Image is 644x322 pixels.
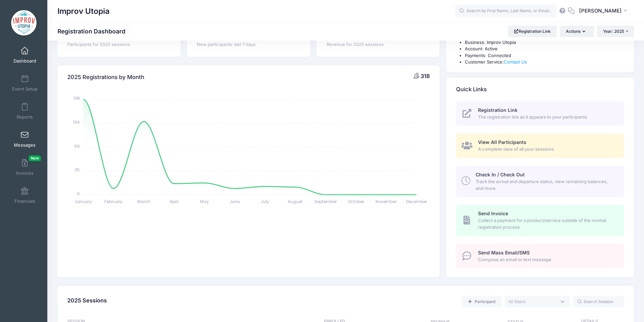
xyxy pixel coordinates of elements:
[465,39,624,46] li: Business: Improv Utopia
[200,199,209,204] tspan: May
[456,166,624,197] a: Check In / Check Out Track the arrival and departure status, view remaining balances, and more.
[12,86,38,92] span: Event Setup
[478,256,616,263] span: Compose an email or text message.
[57,3,110,19] h1: Improv Utopia
[9,127,41,151] a: Messages
[74,95,80,101] tspan: 138
[575,3,634,19] button: [PERSON_NAME]
[456,244,624,268] a: Send Mass Email/SMS Compose an email or text message.
[288,199,303,204] tspan: August
[15,198,35,204] span: Financials
[603,29,624,34] span: Year: 2025
[579,7,622,15] span: [PERSON_NAME]
[465,52,624,59] li: Payments: Connected
[105,199,123,204] tspan: February
[77,191,80,196] tspan: 0
[73,119,80,125] tspan: 104
[456,205,624,236] a: Send Invoice Collect a payment for a product/service outside of the normal registration process
[57,28,131,35] h1: Registration Dashboard
[465,46,624,52] li: Account: Active
[508,299,556,305] textarea: Search
[456,80,487,99] h4: Quick Links
[261,199,269,204] tspan: July
[67,68,144,87] h4: 2025 Registrations by Month
[14,142,35,148] span: Messages
[327,41,430,48] div: Revenue for 2025 sessions
[230,199,240,204] tspan: June
[75,199,92,204] tspan: January
[9,43,41,67] a: Dashboard
[14,58,36,64] span: Dashboard
[406,199,427,204] tspan: December
[197,41,300,48] div: New participants: last 7 days
[478,146,616,153] span: A complete view of all your sessions.
[508,26,557,37] a: Registration Link
[478,139,526,145] span: View All Participants
[597,26,634,37] button: Year: 2025
[478,107,518,113] span: Registration Link
[476,178,616,192] span: Track the arrival and departure status, view remaining balances, and more.
[478,217,616,230] span: Collect a payment for a product/service outside of the normal registration process
[17,114,33,120] span: Reports
[478,210,508,216] span: Send Invoice
[9,183,41,207] a: Financials
[478,250,530,255] span: Send Mass Email/SMS
[9,71,41,95] a: Event Setup
[376,199,397,204] tspan: November
[137,199,150,204] tspan: March
[573,296,624,307] input: Search Session
[9,99,41,123] a: Reports
[461,296,501,307] a: Add a new manual registration
[16,170,33,176] span: Invoices
[456,133,624,158] a: View All Participants A complete view of all your sessions.
[67,41,170,48] div: Participants for 2025 sessions
[456,101,624,126] a: Registration Link The registration link as it appears to your participants.
[170,199,178,204] tspan: April
[75,143,80,149] tspan: 69
[476,172,525,177] span: Check In / Check Out
[560,26,594,37] button: Actions
[314,199,337,204] tspan: September
[348,199,364,204] tspan: October
[9,155,41,179] a: InvoicesNew
[29,155,41,161] span: New
[421,73,430,79] span: 318
[67,297,107,304] span: 2025 Sessions
[11,10,37,35] img: Improv Utopia
[465,59,624,66] li: Customer Service:
[75,167,80,173] tspan: 35
[504,59,527,65] a: Contact Us
[455,4,556,18] input: Search by First Name, Last Name, or Email...
[478,114,616,121] span: The registration link as it appears to your participants.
